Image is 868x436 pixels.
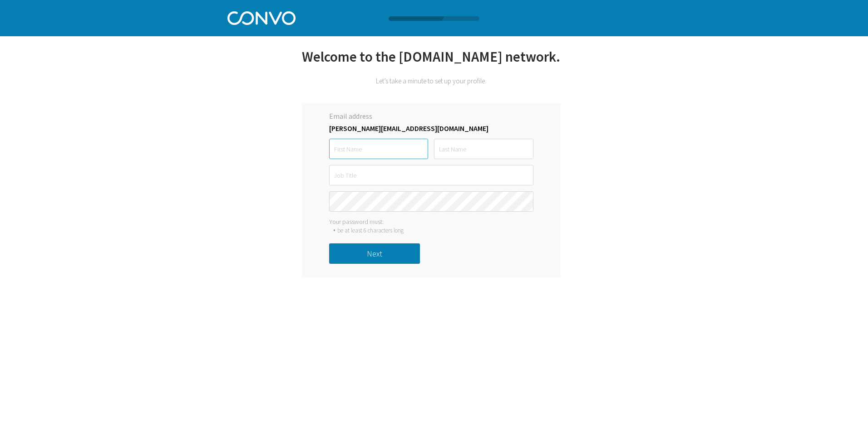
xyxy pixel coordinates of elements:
div: Let’s take a minute to set up your profile. [302,77,561,85]
label: [PERSON_NAME][EMAIL_ADDRESS][DOMAIN_NAME] [329,124,533,133]
img: Convo Logo [227,9,296,25]
div: Your password must: [329,218,533,226]
button: Next [329,243,420,264]
input: Job Title [329,165,533,185]
input: Last Name [434,139,533,159]
input: First Name [329,139,428,159]
label: Email address [329,111,533,124]
div: Welcome to the [DOMAIN_NAME] network. [302,48,561,77]
div: be at least 6 characters long [337,227,404,234]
